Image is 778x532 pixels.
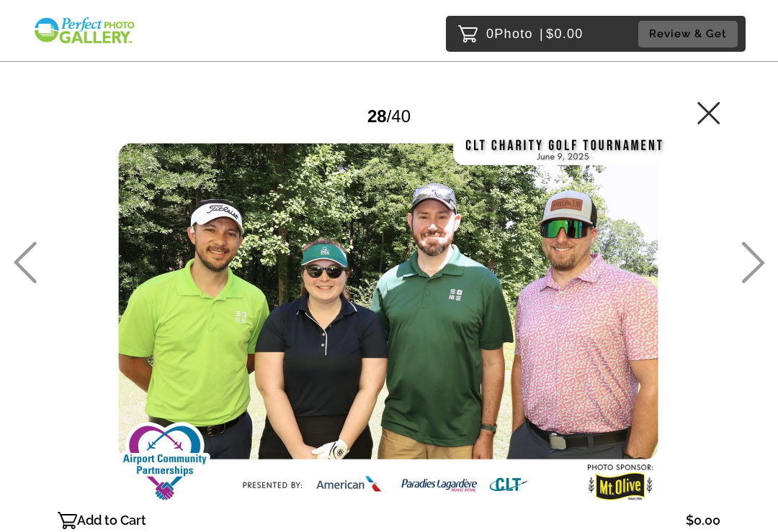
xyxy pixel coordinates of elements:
[367,106,387,126] span: 28
[77,509,146,532] p: Add to Cart
[32,16,136,45] img: Snapphound Logo
[391,106,411,126] span: 40
[638,21,742,47] a: Review & Get
[494,22,533,45] span: Photo
[486,22,583,45] p: 0 $0.00
[686,509,720,532] p: $0.00
[367,101,411,132] div: /
[638,21,738,47] button: Review & Get
[540,27,544,41] span: |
